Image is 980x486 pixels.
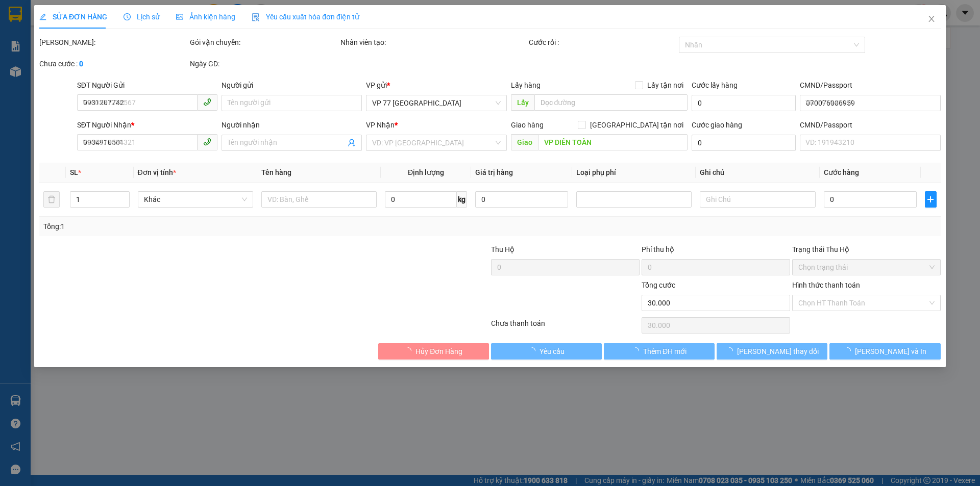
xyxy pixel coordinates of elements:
div: Chưa thanh toán [490,318,641,336]
span: Yêu cầu [540,346,565,357]
span: clock-circle [124,13,131,20]
div: Ngày GD: [190,58,338,69]
span: SỬA ĐƠN HÀNG [39,13,107,21]
span: picture [176,13,183,20]
button: Thêm ĐH mới [604,343,715,360]
span: Chọn trạng thái [798,260,935,275]
span: Giao [511,134,538,150]
span: [GEOGRAPHIC_DATA] tận nơi [586,119,688,131]
input: Dọc đường [534,94,688,111]
button: [PERSON_NAME] thay đổi [717,343,827,360]
button: [PERSON_NAME] và In [830,343,941,360]
div: CMND/Passport [800,80,940,91]
div: SĐT Người Gửi [77,80,217,91]
th: Loại phụ phí [572,163,696,183]
span: Hủy Đơn Hàng [415,346,462,357]
span: Tên hàng [261,168,291,176]
span: SL [70,168,79,176]
input: Cước giao hàng [692,135,796,151]
input: VD: Bàn, Ghế [261,191,377,208]
span: Thêm ĐH mới [643,346,687,357]
label: Cước lấy hàng [692,81,738,89]
button: Hủy Đơn Hàng [378,343,489,360]
span: loading [726,347,737,354]
button: Close [917,5,946,34]
div: Gói vận chuyển: [190,37,338,48]
span: loading [528,347,540,354]
button: plus [925,191,936,208]
span: edit [39,13,46,20]
button: Yêu cầu [491,343,602,360]
span: kg [457,191,467,208]
span: Thu Hộ [491,245,514,253]
div: Nhân viên tạo: [340,37,527,48]
div: Tổng: 1 [43,221,378,232]
span: Yêu cầu xuất hóa đơn điện tử [252,13,359,21]
span: Cước hàng [824,168,859,176]
img: icon [252,13,260,21]
div: [PERSON_NAME]: [39,37,188,48]
label: Hình thức thanh toán [792,281,860,289]
span: loading [632,347,643,354]
input: Cước lấy hàng [692,95,796,111]
div: Người nhận [222,119,362,131]
span: Tổng cước [642,281,675,289]
span: phone [203,138,211,146]
span: Định lượng [408,168,444,176]
span: Lấy hàng [511,81,541,89]
span: loading [844,347,855,354]
span: Lấy [511,94,534,111]
th: Ghi chú [696,163,820,183]
input: Dọc đường [538,134,688,150]
span: Lấy tận nơi [643,80,688,91]
span: [PERSON_NAME] thay đổi [737,346,819,357]
span: Đơn vị tính [138,168,176,176]
span: VP 77 Thái Nguyên [373,95,501,111]
span: Khác [144,192,247,207]
span: close [927,15,936,23]
span: plus [925,195,936,203]
span: Ảnh kiện hàng [176,13,235,21]
span: loading [404,347,415,354]
span: [PERSON_NAME] và In [855,346,926,357]
div: VP gửi [366,80,507,91]
span: user-add [348,139,356,147]
span: Giao hàng [511,121,544,129]
div: Cước rồi : [529,37,677,48]
div: Người gửi [222,80,362,91]
input: Ghi Chú [700,191,816,208]
div: SĐT Người Nhận [77,119,217,131]
div: CMND/Passport [800,119,940,131]
span: Giá trị hàng [475,168,513,176]
div: Chưa cước : [39,58,188,69]
div: Phí thu hộ [642,244,790,259]
span: Lịch sử [124,13,160,21]
b: 0 [79,60,83,68]
label: Cước giao hàng [692,121,742,129]
button: delete [43,191,60,208]
span: VP Nhận [366,121,395,129]
span: phone [203,98,211,106]
div: Trạng thái Thu Hộ [792,244,941,255]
